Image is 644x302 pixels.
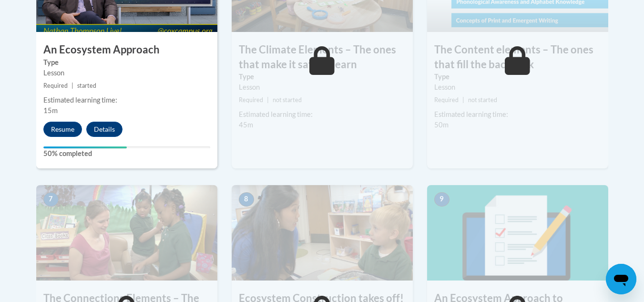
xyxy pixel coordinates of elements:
[273,96,302,104] span: not started
[434,72,601,82] label: Type
[606,264,636,294] iframe: Button to launch messaging window
[239,96,263,104] span: Required
[36,185,217,281] img: Course Image
[43,122,82,137] button: Resume
[434,109,601,120] div: Estimated learning time:
[468,96,497,104] span: not started
[239,192,254,207] span: 8
[43,148,210,159] label: 50% completed
[43,82,68,89] span: Required
[77,82,96,89] span: started
[43,146,127,148] div: Your progress
[239,72,406,82] label: Type
[427,42,608,72] h3: The Content elements – The ones that fill the backpack
[232,42,413,72] h3: The Climate Elements – The ones that make it safe to learn
[462,96,464,104] span: |
[427,185,608,281] img: Course Image
[267,96,269,104] span: |
[36,42,217,57] h3: An Ecosystem Approach
[434,121,449,129] span: 50m
[86,122,123,137] button: Details
[232,185,413,281] img: Course Image
[43,192,59,207] span: 7
[434,96,459,104] span: Required
[239,82,406,93] div: Lesson
[43,106,58,115] span: 15m
[239,109,406,120] div: Estimated learning time:
[43,68,210,78] div: Lesson
[43,57,210,68] label: Type
[239,121,253,129] span: 45m
[72,82,73,89] span: |
[43,95,210,105] div: Estimated learning time:
[434,82,601,93] div: Lesson
[434,192,450,207] span: 9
